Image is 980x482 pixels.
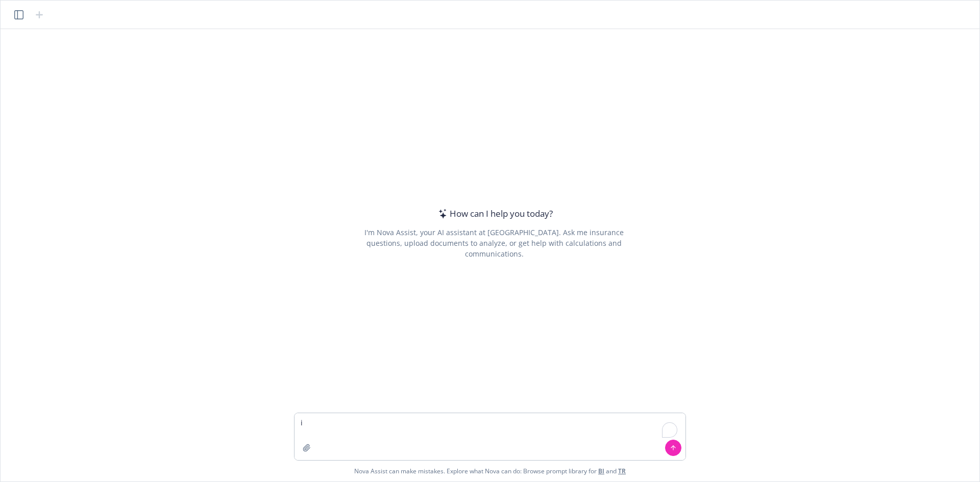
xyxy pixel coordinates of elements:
span: Nova Assist can make mistakes. Explore what Nova can do: Browse prompt library for and [354,461,626,481]
div: I'm Nova Assist, your AI assistant at [GEOGRAPHIC_DATA]. Ask me insurance questions, upload docum... [350,227,638,259]
div: How can I help you today? [435,207,553,220]
a: BI [598,467,604,475]
a: TR [618,467,626,475]
textarea: To enrich screen reader interactions, please activate Accessibility in Grammarly extension settings [295,413,685,460]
